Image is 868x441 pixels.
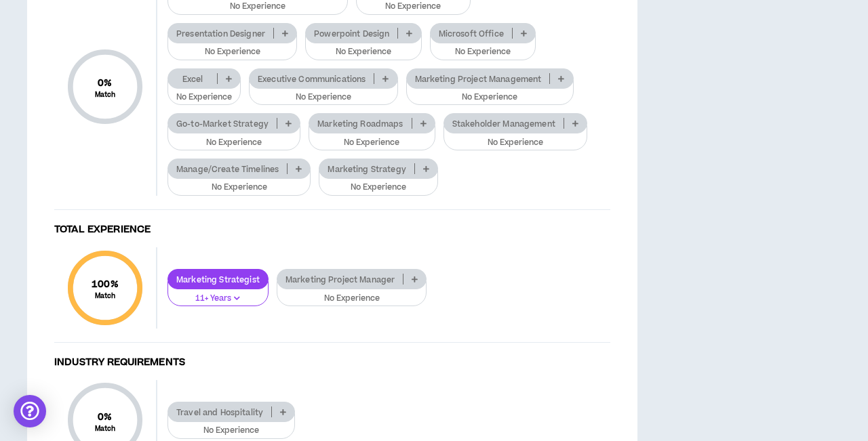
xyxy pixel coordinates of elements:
[430,35,536,60] button: No Experience
[54,224,610,236] h4: Total Experience
[258,91,389,104] p: No Experience
[444,119,564,129] p: Stakeholder Management
[314,46,413,58] p: No Experience
[176,91,232,104] p: No Experience
[167,413,295,439] button: No Experience
[285,293,418,305] p: No Experience
[95,410,116,424] span: 0 %
[176,137,292,149] p: No Experience
[305,35,422,60] button: No Experience
[95,76,116,90] span: 0 %
[95,90,116,100] small: Match
[309,119,412,129] p: Marketing Roadmaps
[92,277,119,291] span: 100 %
[54,356,610,369] h4: Industry Requirements
[168,164,287,174] p: Manage/Create Timelines
[176,46,288,58] p: No Experience
[249,80,398,106] button: No Experience
[176,425,286,437] p: No Experience
[443,125,587,151] button: No Experience
[95,424,116,434] small: Match
[167,170,311,196] button: No Experience
[319,170,438,196] button: No Experience
[176,182,302,194] p: No Experience
[415,91,565,104] p: No Experience
[176,293,260,305] p: 11+ Years
[317,137,427,149] p: No Experience
[14,395,46,427] div: Open Intercom Messenger
[452,137,578,149] p: No Experience
[407,74,550,84] p: Marketing Project Management
[167,80,241,106] button: No Experience
[167,281,269,307] button: 11+ Years
[439,46,527,58] p: No Experience
[168,28,273,39] p: Presentation Designer
[250,74,374,84] p: Executive Communications
[309,125,435,151] button: No Experience
[168,74,217,84] p: Excel
[277,274,403,285] p: Marketing Project Manager
[167,125,300,151] button: No Experience
[168,407,271,417] p: Travel and Hospitality
[406,80,574,106] button: No Experience
[167,35,297,60] button: No Experience
[306,28,397,39] p: Powerpoint Design
[168,119,277,129] p: Go-to-Market Strategy
[365,1,462,13] p: No Experience
[431,28,512,39] p: Microsoft Office
[92,291,119,301] small: Match
[176,1,339,13] p: No Experience
[328,182,429,194] p: No Experience
[319,164,414,174] p: Marketing Strategy
[277,281,427,307] button: No Experience
[168,274,268,285] p: Marketing Strategist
